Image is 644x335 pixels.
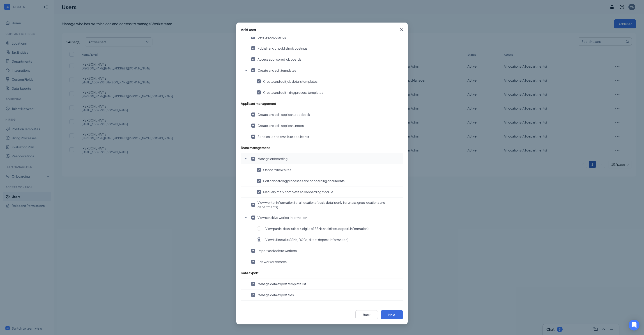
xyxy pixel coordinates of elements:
span: Import and delete workers [258,248,297,253]
span: View sensitive worker information [258,215,307,220]
span: Onboard new hires [263,167,291,172]
button: Edit onboarding processes and onboarding documents [257,179,401,183]
button: Next [381,310,403,319]
button: Manage data export template list [251,282,401,286]
button: Publish and unpublish job postings [251,46,401,50]
button: Create and edit applicant notes [251,123,401,128]
span: Manually mark complete an onboarding module [263,190,333,194]
button: Send texts and emails to applicants [251,134,401,139]
span: View full details (SSNs, DOBs, direct deposit information) [265,237,348,242]
button: Create and edit applicant feedback [251,112,401,117]
button: Edit worker records [251,259,401,264]
button: View full details (SSNs, DOBs, direct deposit information) [257,237,401,242]
svg: Cross [399,27,404,32]
span: Create and edit applicant feedback [258,112,310,117]
span: Edit worker records [258,259,287,264]
button: View worker information for all locations (basic details only for unassigned locations and depart... [251,200,401,209]
svg: SmallChevronUp [243,215,248,220]
svg: SmallChevronUp [243,68,248,73]
span: Create and edit hiring process templates [263,90,323,95]
span: Manage data export template list [258,282,306,286]
div: Open Intercom Messenger [629,320,639,330]
button: View partial details (last 4 digits of SSNs and direct deposit information) [257,226,401,231]
button: Create and edit job details templates [257,79,401,84]
button: Create and edit hiring process templates [257,90,401,95]
span: Create and edit job details templates [263,79,317,84]
button: Manage onboarding [251,156,401,161]
button: Create and edit templates [251,68,401,73]
button: Manually mark complete an onboarding module [257,190,401,194]
span: Manage onboarding [258,156,287,161]
button: Delete job postings [251,35,401,39]
span: Publish and unpublish job postings [258,46,307,50]
button: Manage data export files [251,293,401,297]
span: Delete job postings [258,35,286,39]
button: Access sponsored job boards [251,57,401,62]
span: Access sponsored job boards [258,57,301,62]
span: Manage data export files [258,293,294,297]
span: Team management [241,146,270,150]
button: Close [396,23,408,37]
span: View partial details (last 4 digits of SSNs and direct deposit information) [265,226,368,231]
span: Edit onboarding processes and onboarding documents [263,179,345,183]
span: Send texts and emails to applicants [258,134,309,139]
span: Applicant management [241,101,276,106]
button: Onboard new hires [257,167,401,172]
span: Create and edit templates [258,68,296,73]
button: Back [355,310,378,319]
button: Import and delete workers [251,248,401,253]
svg: SmallChevronUp [243,156,248,161]
span: Create and edit applicant notes [258,123,304,128]
h3: Add user [241,27,256,32]
span: Data export [241,271,259,275]
button: View sensitive worker information [251,215,401,220]
span: View worker information for all locations (basic details only for unassigned locations and depart... [258,200,401,209]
